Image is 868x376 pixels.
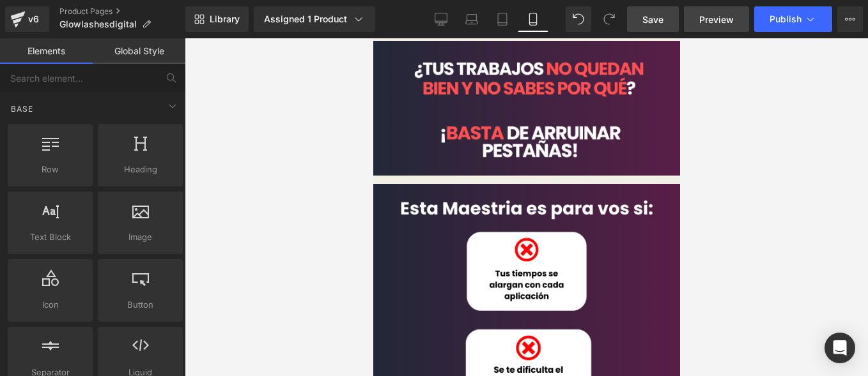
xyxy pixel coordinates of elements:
div: Assigned 1 Product [264,13,365,26]
a: Product Pages [59,6,185,17]
span: Glowlashesdigital [59,19,137,29]
span: Image [102,230,179,244]
span: Save [642,13,663,26]
button: Publish [754,6,832,32]
a: Preview [684,6,749,32]
span: Heading [102,163,179,176]
a: Global Style [93,38,185,64]
a: Desktop [426,6,456,32]
button: Redo [596,6,622,32]
span: Library [210,13,240,25]
span: Text Block [12,230,89,244]
a: Laptop [456,6,487,32]
span: Icon [12,298,89,312]
span: Publish [770,14,802,24]
a: v6 [5,6,49,32]
a: New Library [185,6,249,32]
button: More [837,6,863,32]
span: Row [12,163,89,176]
a: Mobile [518,6,548,32]
span: Base [10,103,35,115]
button: Undo [566,6,591,32]
span: Preview [699,13,734,26]
span: Button [102,298,179,312]
a: Tablet [487,6,518,32]
div: v6 [26,11,42,27]
div: Open Intercom Messenger [825,333,855,363]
